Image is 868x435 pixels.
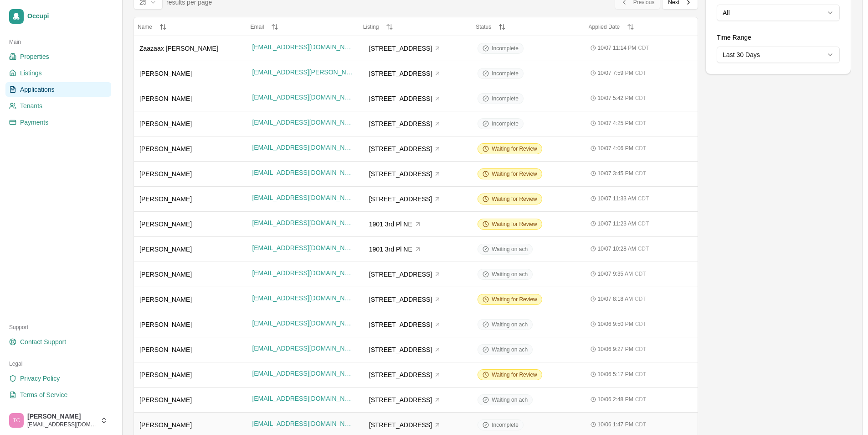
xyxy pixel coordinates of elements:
[369,420,432,430] span: [STREET_ADDRESS]
[5,5,111,27] a: Occupi
[139,170,192,178] span: [PERSON_NAME]
[598,245,636,252] span: 10/07 10:28 AM
[365,217,426,231] button: 1901 3rd Pl NE
[5,115,111,130] a: Payments
[635,170,647,177] span: CDT
[365,368,445,382] button: [STREET_ADDRESS]
[365,318,445,331] button: [STREET_ADDRESS]
[252,143,354,152] span: [EMAIL_ADDRESS][DOMAIN_NAME]
[5,371,111,386] a: Privacy Policy
[138,24,152,30] span: Name
[635,421,647,428] span: CDT
[250,23,355,31] button: Email
[5,35,111,49] div: Main
[139,70,192,77] span: [PERSON_NAME]
[492,396,528,404] span: Waiting on ach
[365,267,445,281] button: [STREET_ADDRESS]
[492,145,537,152] span: Waiting for Review
[635,396,647,403] span: CDT
[492,195,537,203] span: Waiting for Review
[369,69,432,78] span: [STREET_ADDRESS]
[369,245,412,254] span: 1901 3rd Pl NE
[20,337,66,346] span: Contact Support
[365,92,445,105] button: [STREET_ADDRESS]
[635,295,646,303] span: CDT
[635,94,647,102] span: CDT
[252,68,354,77] span: [EMAIL_ADDRESS][PERSON_NAME][DOMAIN_NAME]
[139,195,192,203] span: [PERSON_NAME]
[369,94,432,103] span: [STREET_ADDRESS]
[369,345,432,354] span: [STREET_ADDRESS]
[369,194,432,204] span: [STREET_ADDRESS]
[365,67,445,80] button: [STREET_ADDRESS]
[369,395,432,404] span: [STREET_ADDRESS]
[252,243,354,252] span: [EMAIL_ADDRESS][DOMAIN_NAME]
[598,421,633,428] span: 10/06 1:47 PM
[20,374,60,383] span: Privacy Policy
[20,118,48,127] span: Payments
[363,24,379,30] span: Listing
[252,293,354,303] span: [EMAIL_ADDRESS][DOMAIN_NAME]
[5,99,111,113] a: Tenants
[139,145,192,152] span: [PERSON_NAME]
[5,356,111,371] div: Legal
[589,23,694,31] button: Applied Date
[492,246,528,253] span: Waiting on ach
[139,346,192,353] span: [PERSON_NAME]
[139,421,192,429] span: [PERSON_NAME]
[252,168,354,177] span: [EMAIL_ADDRESS][DOMAIN_NAME]
[369,370,432,379] span: [STREET_ADDRESS]
[369,270,432,279] span: [STREET_ADDRESS]
[252,268,354,278] span: [EMAIL_ADDRESS][DOMAIN_NAME]
[369,144,432,153] span: [STREET_ADDRESS]
[598,346,633,353] span: 10/06 9:27 PM
[589,24,620,30] span: Applied Date
[252,369,354,378] span: [EMAIL_ADDRESS][DOMAIN_NAME]
[139,246,192,253] span: [PERSON_NAME]
[598,170,633,177] span: 10/07 3:45 PM
[492,170,537,178] span: Waiting for Review
[492,421,519,429] span: Incomplete
[365,343,445,356] button: [STREET_ADDRESS]
[717,34,751,41] label: Time Range
[5,335,111,349] a: Contact Support
[365,192,445,206] button: [STREET_ADDRESS]
[635,270,646,278] span: CDT
[476,23,581,31] button: Status
[365,293,445,306] button: [STREET_ADDRESS]
[252,419,354,428] span: [EMAIL_ADDRESS][DOMAIN_NAME]
[5,66,111,80] a: Listings
[492,271,528,278] span: Waiting on ach
[252,42,354,52] span: [EMAIL_ADDRESS][DOMAIN_NAME]
[635,120,647,127] span: CDT
[365,418,445,432] button: [STREET_ADDRESS]
[27,421,97,428] span: [EMAIL_ADDRESS][DOMAIN_NAME]
[365,117,445,131] button: [STREET_ADDRESS]
[27,12,108,21] span: Occupi
[492,296,537,303] span: Waiting for Review
[9,413,24,428] img: Trudy Childers
[369,119,432,128] span: [STREET_ADDRESS]
[476,24,491,30] span: Status
[20,68,41,78] span: Listings
[20,85,55,94] span: Applications
[250,24,264,30] span: Email
[139,271,192,278] span: [PERSON_NAME]
[635,346,647,353] span: CDT
[252,218,354,227] span: [EMAIL_ADDRESS][DOMAIN_NAME]
[492,346,528,353] span: Waiting on ach
[363,23,468,31] button: Listing
[638,220,649,227] span: CDT
[598,69,633,77] span: 10/07 7:59 PM
[5,82,111,97] a: Applications
[598,295,633,303] span: 10/07 8:18 AM
[492,120,519,127] span: Incomplete
[139,45,218,52] span: Zaazaax [PERSON_NAME]
[638,245,649,252] span: CDT
[20,52,49,61] span: Properties
[638,195,649,202] span: CDT
[252,319,354,328] span: [EMAIL_ADDRESS][DOMAIN_NAME]
[139,321,192,328] span: [PERSON_NAME]
[20,390,67,399] span: Terms of Service
[5,49,111,64] a: Properties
